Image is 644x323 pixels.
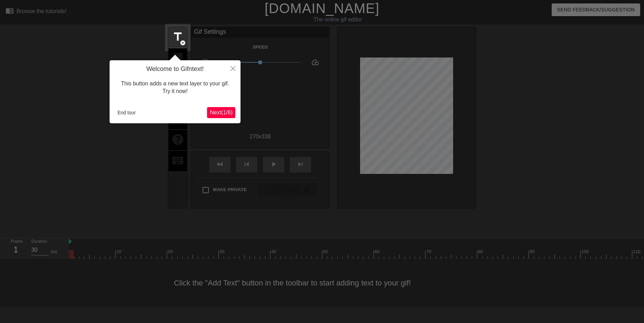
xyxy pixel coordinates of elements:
button: Close [225,60,241,76]
div: This button adds a new text layer to your gif. Try it now! [115,73,235,102]
button: Next [207,107,235,118]
h4: Welcome to Gifntext! [115,65,235,73]
span: Next ( 1 / 6 ) [210,110,233,115]
button: End tour [115,107,139,118]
